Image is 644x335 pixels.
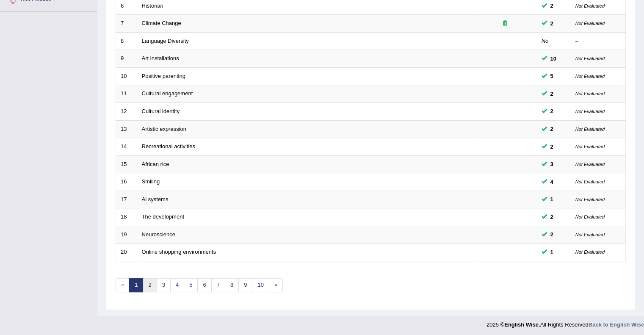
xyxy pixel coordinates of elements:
span: You can still take this question [547,72,557,80]
td: 10 [116,67,137,85]
a: African rice [142,161,169,167]
a: 2 [143,278,157,292]
small: Not Evaluated [575,21,605,26]
a: Climate Change [142,20,181,26]
td: 7 [116,15,137,33]
a: » [269,278,283,292]
small: Not Evaluated [575,91,605,96]
small: Not Evaluated [575,249,605,255]
small: Not Evaluated [575,3,605,8]
a: Cultural engagement [142,90,193,97]
a: Artistic expression [142,126,186,132]
a: Art installations [142,55,179,61]
small: Not Evaluated [575,232,605,237]
span: You can still take this question [547,89,557,98]
div: Exam occurring question [478,19,532,28]
a: 7 [211,278,225,292]
span: You cannot take this question anymore [547,54,560,63]
a: 4 [170,278,184,292]
td: 13 [116,120,137,138]
a: Positive parenting [142,73,185,79]
a: 5 [184,278,198,292]
span: You can still take this question [547,19,557,28]
td: 11 [116,85,137,103]
small: Not Evaluated [575,109,605,114]
a: Online shopping environments [142,249,216,255]
div: 2025 © All Rights Reserved [486,316,644,329]
a: Neuroscience [142,231,176,238]
td: 15 [116,155,137,173]
span: « [116,278,130,292]
a: 8 [225,278,239,292]
span: You can still take this question [547,248,557,257]
a: 3 [157,278,171,292]
a: Recreational activities [142,143,195,150]
a: Al systems [142,196,169,202]
small: Not Evaluated [575,179,605,184]
td: 9 [116,50,137,68]
span: You can still take this question [547,125,557,133]
span: You can still take this question [547,1,557,10]
span: You can still take this question [547,177,557,186]
td: 16 [116,173,137,191]
td: 18 [116,208,137,226]
span: You can still take this question [547,230,557,239]
a: Smiling [142,178,160,185]
small: Not Evaluated [575,197,605,202]
small: Not Evaluated [575,162,605,167]
em: No [542,38,549,44]
a: 10 [252,278,269,292]
span: You can still take this question [547,195,557,204]
td: 17 [116,191,137,208]
small: Not Evaluated [575,74,605,79]
span: You can still take this question [547,107,557,116]
a: 1 [129,278,143,292]
a: Language Diversity [142,38,189,44]
span: You can still take this question [547,213,557,221]
a: Back to English Wise [589,321,644,328]
td: 20 [116,244,137,261]
a: 6 [197,278,211,292]
td: 12 [116,102,137,120]
small: Not Evaluated [575,56,605,61]
a: Historian [142,3,163,9]
a: Cultural identity [142,108,180,114]
small: Not Evaluated [575,214,605,219]
div: – [575,37,621,45]
span: You can still take this question [547,160,557,169]
td: 8 [116,32,137,50]
span: You can still take this question [547,142,557,151]
a: The development [142,213,184,220]
small: Not Evaluated [575,127,605,132]
strong: English Wise. [504,321,540,328]
a: 9 [238,278,252,292]
td: 19 [116,226,137,244]
td: 14 [116,138,137,156]
small: Not Evaluated [575,144,605,149]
